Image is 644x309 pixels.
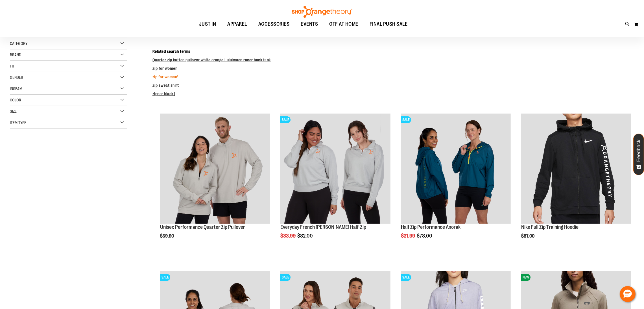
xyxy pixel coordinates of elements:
span: Item Type [10,120,26,125]
span: SALE [401,116,411,123]
img: Unisex Performance Quarter Zip Pullover [160,114,270,223]
button: Hello, have a question? Let’s chat. [620,286,636,302]
span: SALE [280,116,291,123]
span: OTF AT HOME [329,18,358,31]
span: APPAREL [227,18,247,31]
span: Size [10,109,17,114]
img: Product image for Everyday French Terry 1/2 Zip [280,114,390,223]
a: Everyday French [PERSON_NAME] Half-Zip [280,224,366,230]
a: Product image for Everyday French Terry 1/2 ZipSALESALE [280,114,390,224]
a: JUST IN [193,18,222,31]
a: Half Zip Performance AnorakSALESALE [401,114,511,224]
span: $78.00 [417,233,433,239]
a: Nike Full Zip Training Hoodie [521,224,578,230]
span: SALE [401,274,411,281]
span: SALE [160,274,170,281]
a: Zip for women [152,66,178,71]
a: OTF AT HOME [324,18,364,31]
a: Product image for Nike Full Zip Training Hoodie [521,114,631,224]
span: Gender [10,75,23,80]
span: Color [10,98,21,102]
a: Half Zip Performance Anorak [401,224,460,230]
a: Unisex Performance Quarter Zip Pullover [160,224,245,230]
span: $59.90 [160,234,175,239]
a: EVENTS [295,18,324,31]
span: $21.99 [401,233,416,239]
span: $87.00 [521,234,535,239]
div: product [518,111,634,253]
img: Product image for Nike Full Zip Training Hoodie [521,114,631,223]
span: $33.99 [280,233,296,239]
span: $82.00 [297,233,314,239]
span: JUST IN [199,18,216,31]
dt: Related search terms [152,49,634,54]
a: FINAL PUSH SALE [364,18,413,31]
button: Feedback - Show survey [633,134,644,175]
span: Brand [10,53,21,57]
a: Zip sweat shirt [152,83,179,88]
div: product [398,111,514,253]
span: Inseam [10,86,22,91]
a: zipper black j [152,92,175,96]
a: APPAREL [222,18,253,31]
span: EVENTS [301,18,318,31]
div: product [157,111,273,253]
a: zip for women' [152,75,178,79]
div: product [278,111,393,253]
span: ACCESSORIES [258,18,290,31]
span: Feedback [636,140,641,162]
span: SALE [280,274,291,281]
span: NEW [521,274,531,281]
span: Fit [10,64,15,68]
span: Category [10,41,27,46]
img: Half Zip Performance Anorak [401,114,511,223]
img: Shop Orangetheory [291,6,353,18]
a: Quarter zip button pullover white orange Lululemon racer back tank [152,58,271,62]
span: FINAL PUSH SALE [370,18,408,31]
a: Unisex Performance Quarter Zip Pullover [160,114,270,224]
a: ACCESSORIES [253,18,295,31]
